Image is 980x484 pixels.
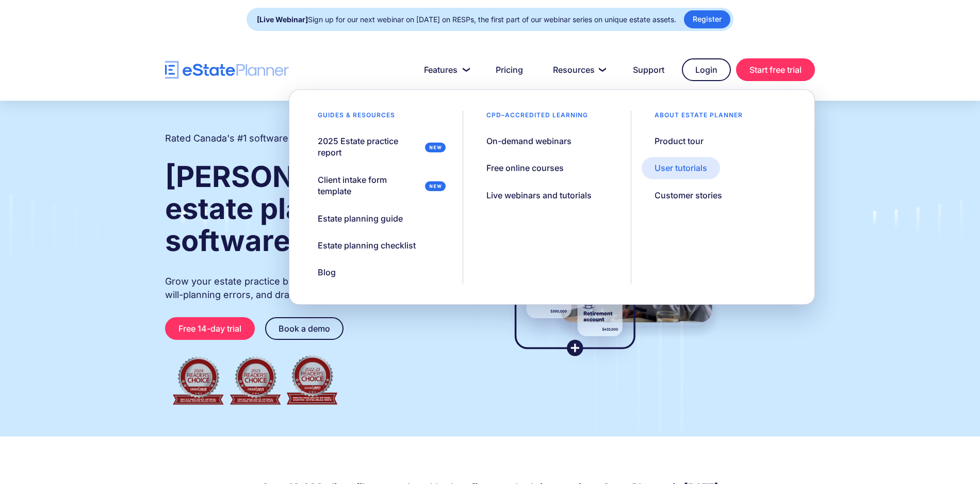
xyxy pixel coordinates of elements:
[257,15,308,24] strong: [Live Webinar]
[620,59,677,80] a: Support
[473,130,584,152] a: On-demand webinars
[655,162,707,174] div: User tutorials
[305,169,452,202] a: Client intake form template
[655,190,722,201] div: Customer stories
[318,135,421,159] div: 2025 Estate practice report
[165,317,255,340] a: Free 14-day trial
[684,10,730,28] a: Register
[257,12,676,27] div: Sign up for our next webinar on [DATE] on RESPs, the first part of our webinar series on unique e...
[165,132,392,145] h2: Rated Canada's #1 software for estate practitioners
[642,111,756,125] div: About estate planner
[412,59,478,80] a: Features
[486,190,592,201] div: Live webinars and tutorials
[473,157,577,179] a: Free online courses
[265,317,344,340] a: Book a demo
[318,174,421,197] div: Client intake form template
[305,235,429,256] a: Estate planning checklist
[305,111,408,125] div: Guides & resources
[305,130,452,164] a: 2025 Estate practice report
[682,58,731,81] a: Login
[305,261,349,283] a: Blog
[642,130,716,152] a: Product tour
[318,213,403,224] div: Estate planning guide
[736,58,815,81] a: Start free trial
[318,267,336,278] div: Blog
[541,59,615,80] a: Resources
[473,184,605,206] a: Live webinars and tutorials
[305,208,416,229] a: Estate planning guide
[655,135,704,147] div: Product tour
[642,157,720,179] a: User tutorials
[318,240,416,251] div: Estate planning checklist
[642,184,735,206] a: Customer stories
[483,59,535,80] a: Pricing
[165,275,470,302] p: Grow your estate practice by streamlining client intake, reducing will-planning errors, and draft...
[486,135,571,147] div: On-demand webinars
[165,159,469,258] strong: [PERSON_NAME] and estate planning software
[486,162,564,174] div: Free online courses
[165,61,289,79] a: home
[473,111,601,125] div: CPD–accredited learning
